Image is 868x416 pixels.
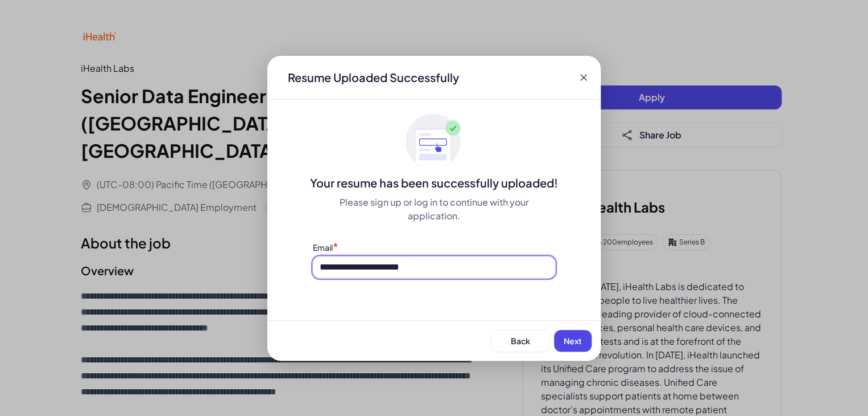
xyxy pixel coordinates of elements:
div: Your resume has been successfully uploaded! [267,175,601,191]
span: Back [511,336,530,346]
div: Resume Uploaded Successfully [279,70,468,85]
div: Please sign up or log in to continue with your application. [313,195,555,223]
button: Next [554,330,592,352]
span: Next [564,336,582,346]
img: ApplyedMaskGroup3.svg [406,113,462,170]
label: Email [313,242,333,252]
button: Back [491,330,549,352]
